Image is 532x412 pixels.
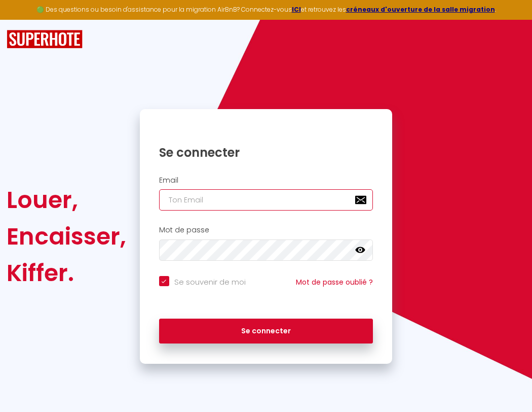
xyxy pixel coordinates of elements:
[346,5,495,14] a: créneaux d'ouverture de la salle migration
[159,319,373,344] button: Se connecter
[159,176,373,185] h2: Email
[292,5,301,14] a: ICI
[159,189,373,211] input: Ton Email
[296,277,373,287] a: Mot de passe oublié ?
[7,30,83,49] img: SuperHote logo
[7,255,126,291] div: Kiffer.
[159,145,373,160] h1: Se connecter
[8,4,39,35] button: Ouvrir le widget de chat LiveChat
[7,182,126,218] div: Louer,
[159,226,373,234] h2: Mot de passe
[7,218,126,255] div: Encaisser,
